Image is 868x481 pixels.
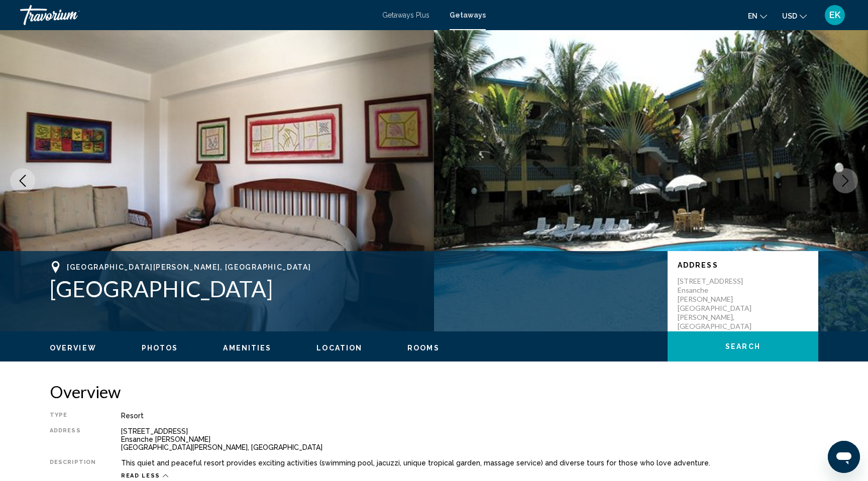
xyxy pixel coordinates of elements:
span: [GEOGRAPHIC_DATA][PERSON_NAME], [GEOGRAPHIC_DATA] [67,263,311,271]
button: Location [316,343,362,352]
span: Amenities [223,344,271,352]
button: Search [668,331,818,362]
h1: [GEOGRAPHIC_DATA] [50,276,658,302]
span: USD [782,12,797,20]
button: Change currency [782,9,807,23]
a: Getaways Plus [382,11,429,19]
h2: Overview [50,382,818,402]
span: en [748,12,757,20]
span: Read less [121,472,160,479]
button: Overview [50,343,96,352]
button: Next image [833,168,858,193]
button: Amenities [223,343,271,352]
button: User Menu [822,5,848,26]
a: Travorium [20,5,372,25]
div: Address [50,427,96,451]
div: This quiet and peaceful resort provides exciting activities (swimming pool, jacuzzi, unique tropi... [121,459,818,467]
span: Location [316,344,362,352]
p: Address [678,261,808,269]
button: Rooms [407,343,440,352]
span: EK [829,10,840,20]
button: Read less [121,472,168,479]
button: Photos [142,343,178,352]
span: Search [725,343,761,351]
span: Photos [142,344,178,352]
a: Getaways [450,11,486,19]
iframe: Button to launch messaging window [828,441,860,473]
button: Change language [748,9,767,23]
div: [STREET_ADDRESS] Ensanche [PERSON_NAME] [GEOGRAPHIC_DATA][PERSON_NAME], [GEOGRAPHIC_DATA] [121,427,818,451]
span: Overview [50,344,96,352]
div: Resort [121,412,818,420]
span: Rooms [407,344,440,352]
button: Previous image [10,168,35,193]
div: Type [50,412,96,420]
div: Description [50,459,96,467]
p: [STREET_ADDRESS] Ensanche [PERSON_NAME] [GEOGRAPHIC_DATA][PERSON_NAME], [GEOGRAPHIC_DATA] [678,277,758,331]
